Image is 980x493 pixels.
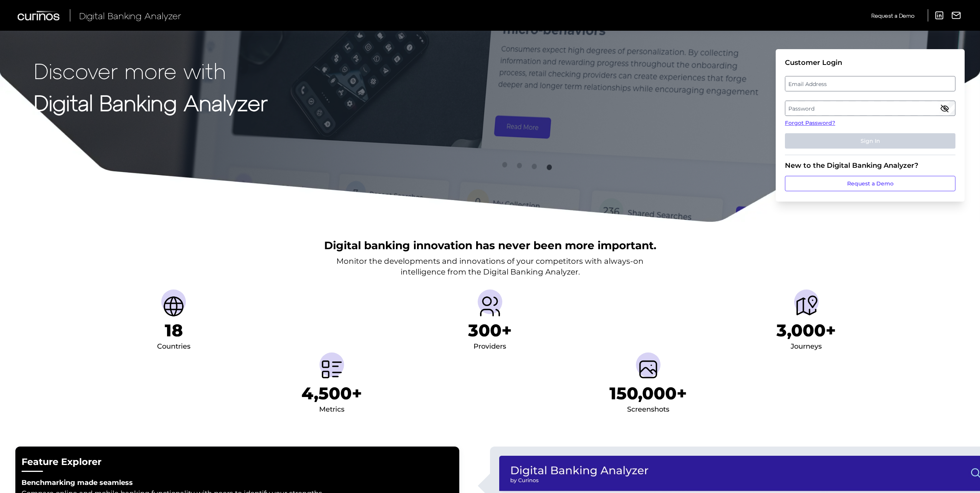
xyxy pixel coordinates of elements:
[473,341,506,353] div: Providers
[336,256,644,277] p: Monitor the developments and innovations of your competitors with always-on intelligence from the...
[785,101,955,115] label: Password
[34,89,268,115] strong: Digital Banking Analyzer
[22,456,453,468] h2: Feature Explorer
[609,383,687,404] h1: 150,000+
[636,357,661,382] img: Screenshots
[776,320,836,341] h1: 3,000+
[785,119,955,127] a: Forgot Password?
[301,383,362,404] h1: 4,500+
[157,341,190,353] div: Countries
[319,404,344,416] div: Metrics
[34,58,268,83] p: Discover more with
[478,294,502,319] img: Providers
[785,77,955,91] label: Email Address
[18,11,61,20] img: Curinos
[165,320,183,341] h1: 18
[794,294,819,319] img: Journeys
[324,238,656,253] h2: Digital banking innovation has never been more important.
[161,294,186,319] img: Countries
[319,357,344,382] img: Metrics
[22,478,133,487] strong: Benchmarking made seamless
[79,10,181,21] span: Digital Banking Analyzer
[627,404,669,416] div: Screenshots
[468,320,512,341] h1: 300+
[871,9,914,22] a: Request a Demo
[785,133,955,149] button: Sign In
[791,341,822,353] div: Journeys
[785,161,955,170] div: New to the Digital Banking Analyzer?
[785,58,955,67] div: Customer Login
[871,12,914,19] span: Request a Demo
[785,176,955,191] a: Request a Demo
